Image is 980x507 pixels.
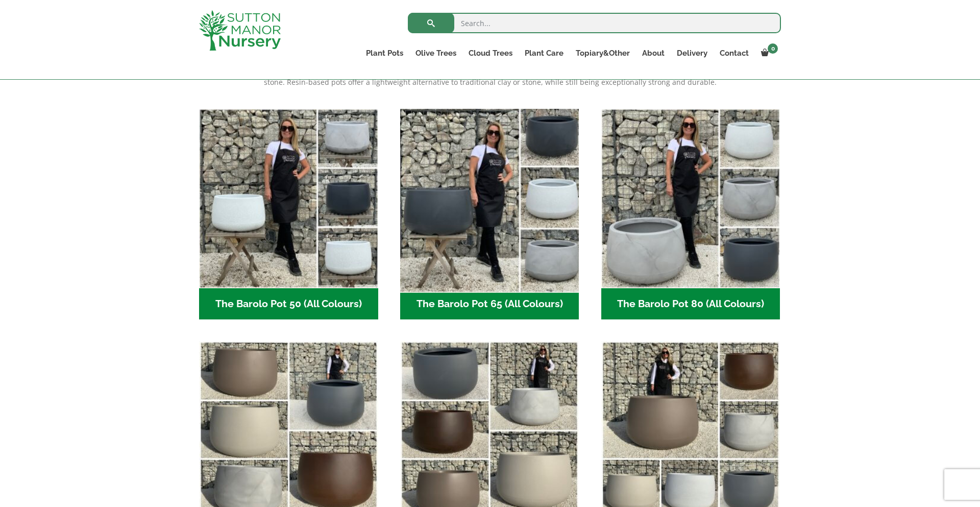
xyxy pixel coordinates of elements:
[199,288,378,320] h2: The Barolo Pot 50 (All Colours)
[400,109,579,319] a: Visit product category The Barolo Pot 65 (All Colours)
[570,46,636,60] a: Topiary&Other
[199,10,281,51] img: logo
[636,46,671,60] a: About
[755,46,781,60] a: 0
[199,109,378,319] a: Visit product category The Barolo Pot 50 (All Colours)
[601,109,780,288] img: The Barolo Pot 80 (All Colours)
[462,46,519,60] a: Cloud Trees
[400,288,579,320] h2: The Barolo Pot 65 (All Colours)
[199,109,378,288] img: The Barolo Pot 50 (All Colours)
[408,13,781,33] input: Search...
[671,46,714,60] a: Delivery
[601,109,780,319] a: Visit product category The Barolo Pot 80 (All Colours)
[409,46,462,60] a: Olive Trees
[519,46,570,60] a: Plant Care
[360,46,409,60] a: Plant Pots
[768,43,778,54] span: 0
[601,288,780,320] h2: The Barolo Pot 80 (All Colours)
[714,46,755,60] a: Contact
[396,104,583,292] img: The Barolo Pot 65 (All Colours)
